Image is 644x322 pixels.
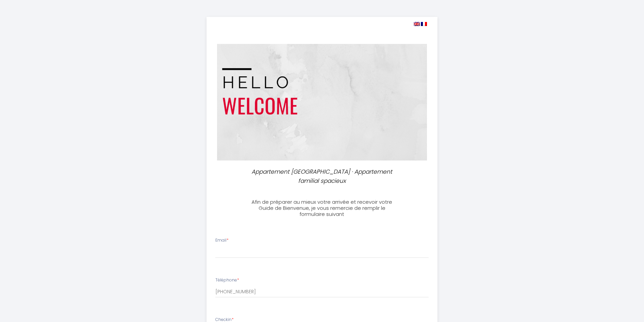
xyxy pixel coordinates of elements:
label: Email [215,237,229,244]
h3: Afin de préparer au mieux votre arrivée et recevoir votre Guide de Bienvenue, je vous remercie de... [247,199,397,217]
img: fr.png [421,22,427,26]
img: en.png [414,22,420,26]
label: Téléphone [215,277,239,283]
p: Appartement [GEOGRAPHIC_DATA] · Appartement familial spacieux [250,167,395,185]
